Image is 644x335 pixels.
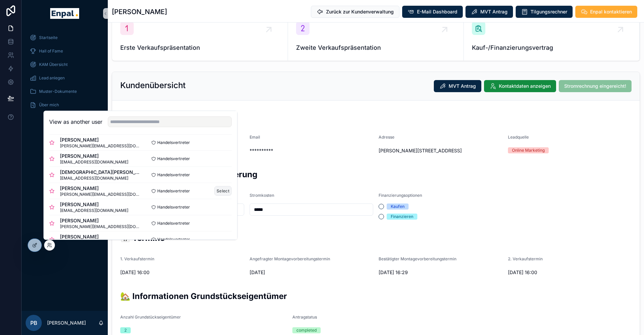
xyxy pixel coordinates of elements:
h2: Persönliche Informationen [120,111,632,122]
button: Zurück zur Kundenverwaltung [311,6,399,18]
span: Kontaktdaten anzeigen [499,83,551,89]
span: [PERSON_NAME][EMAIL_ADDRESS][DOMAIN_NAME] [60,192,140,197]
span: Lead anlegen [39,75,65,81]
span: Handelsvertreter [157,237,190,242]
div: 2 [124,327,127,333]
span: Anzahl Grundstückseigentümer [120,314,181,320]
img: App logo [50,8,79,19]
span: Startseite [39,35,58,40]
span: [PERSON_NAME] [60,137,140,143]
button: Enpal kontaktieren [575,6,637,18]
a: Zweite Verkaufspräsentation [288,13,464,61]
div: scrollable content [22,27,108,120]
span: Hall of Fame [39,48,63,54]
span: [PERSON_NAME] [60,201,128,208]
span: Tilgungsrechner [530,8,567,15]
button: Kontaktdaten anzeigen [484,80,556,92]
span: [DATE] 16:00 [120,269,244,276]
a: Kauf-/Finanzierungsvertrag [464,13,640,61]
span: [EMAIL_ADDRESS][DOMAIN_NAME] [60,159,128,165]
div: Online Marketing [512,147,545,153]
span: E-Mail Dashboard [417,8,457,15]
span: Email [250,135,260,140]
span: [DATE] 16:00 [508,269,632,276]
span: Handelsvertreter [157,221,190,226]
a: KAM Übersicht [26,59,104,71]
span: KAM Übersicht [39,62,68,67]
span: [DEMOGRAPHIC_DATA][PERSON_NAME] [60,169,140,176]
span: Zurück zur Kundenverwaltung [326,8,394,15]
span: 1. Verkaufstermin [120,256,154,261]
span: Handelsvertreter [157,156,190,161]
h2: 📅 Termine [120,232,632,244]
span: Handelsvertreter [157,140,190,145]
a: Muster-Dokumente [26,85,104,98]
button: MVT Antrag [465,6,513,18]
button: E-Mail Dashboard [402,6,463,18]
a: Über mich [26,99,104,111]
span: Zweite Verkaufspräsentation [296,43,455,52]
h2: Kundenübersicht [120,80,186,91]
p: [PERSON_NAME] [47,320,86,326]
span: Handelsvertreter [157,188,190,194]
span: [PERSON_NAME] [60,153,128,159]
span: [PERSON_NAME] [60,185,140,192]
button: MVT Antrag [434,80,481,92]
span: Kauf-/Finanzierungsvertrag [472,43,631,52]
span: MVT Antrag [480,8,508,15]
span: Handelsvertreter [157,204,190,210]
h2: View as another user [49,118,102,126]
h2: 🔋 Energieprofil & 💰 Finanzierung [120,169,632,180]
div: Finanzieren [391,214,413,220]
span: 2. Verkaufstermin [508,256,543,261]
span: Leadquelle [508,135,529,140]
a: Erste Verkaufspräsentation [112,13,288,61]
span: Angefragter Montagevorbereitungstermin [250,256,330,261]
span: [DATE] 16:29 [379,269,503,276]
span: Erste Verkaufspräsentation [120,43,280,52]
h2: 🏡 Informationen Grundstückseigentümer [120,291,632,302]
span: Bestätigter Montagevorbereitungstermin [379,256,456,261]
a: Hall of Fame [26,45,104,57]
span: [PERSON_NAME][EMAIL_ADDRESS][DOMAIN_NAME] [60,143,140,149]
div: completed [296,327,317,333]
span: [EMAIL_ADDRESS][DOMAIN_NAME] [60,176,140,181]
h1: [PERSON_NAME] [112,7,167,16]
span: [DATE] [250,269,374,276]
span: Antragstatus [292,314,317,320]
a: Startseite [26,32,104,44]
span: [PERSON_NAME] [60,217,140,224]
div: Kaufen [391,203,405,210]
button: Tilgungsrechner [516,6,573,18]
span: [EMAIL_ADDRESS][DOMAIN_NAME] [60,208,128,213]
a: Lead anlegen [26,72,104,84]
span: PB [30,319,37,327]
span: Stromkosten [250,193,274,198]
span: Adresse [379,135,394,140]
span: Handelsvertreter [157,172,190,178]
button: Select [214,186,232,196]
span: Finanzierungsoptionen [379,193,422,198]
span: Über mich [39,102,59,108]
span: [PERSON_NAME][EMAIL_ADDRESS][DOMAIN_NAME] [60,224,140,229]
span: Enpal kontaktieren [590,8,632,15]
span: MVT Antrag [449,83,476,89]
span: Muster-Dokumente [39,89,77,94]
span: [PERSON_NAME] [60,233,140,240]
span: [PERSON_NAME][STREET_ADDRESS] [379,147,503,154]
